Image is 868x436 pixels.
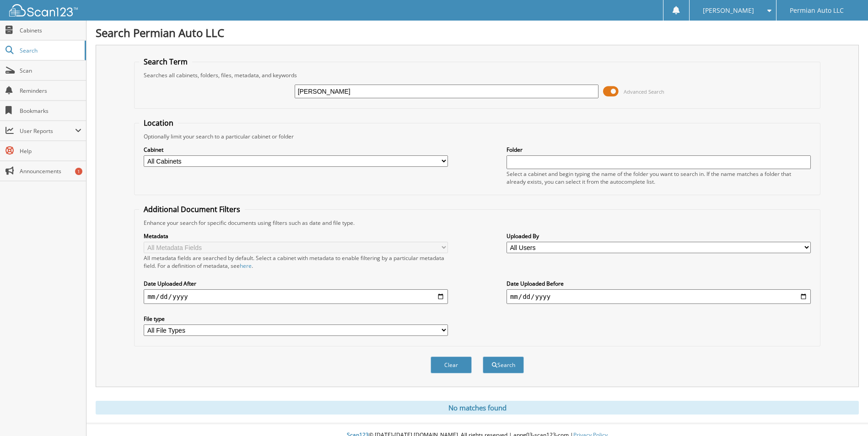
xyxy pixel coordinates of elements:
[9,4,78,16] img: scan123-logo-white.svg
[139,118,178,128] legend: Location
[96,401,859,415] div: No matches found
[20,27,81,34] span: Cabinets
[144,289,448,304] input: start
[20,147,81,155] span: Help
[790,8,844,13] span: Permian Auto LLC
[507,170,811,186] div: Select a cabinet and begin typing the name of the folder you want to search in. If the name match...
[507,289,811,304] input: end
[144,254,448,270] div: All metadata fields are searched by default. Select a cabinet with metadata to enable filtering b...
[20,167,81,175] span: Announcements
[144,315,448,323] label: File type
[431,356,472,373] button: Clear
[20,87,81,95] span: Reminders
[139,71,815,79] div: Searches all cabinets, folders, files, metadata, and keywords
[20,127,75,135] span: User Reports
[139,57,192,67] legend: Search Term
[144,232,448,240] label: Metadata
[139,133,815,140] div: Optionally limit your search to a particular cabinet or folder
[144,146,448,154] label: Cabinet
[20,47,80,54] span: Search
[507,280,811,287] label: Date Uploaded Before
[139,204,245,214] legend: Additional Document Filters
[75,168,82,175] div: 1
[483,356,524,373] button: Search
[20,107,81,115] span: Bookmarks
[144,280,448,287] label: Date Uploaded After
[624,88,664,95] span: Advanced Search
[703,8,754,13] span: [PERSON_NAME]
[139,219,815,227] div: Enhance your search for specific documents using filters such as date and file type.
[20,67,81,74] span: Scan
[507,232,811,240] label: Uploaded By
[507,146,811,154] label: Folder
[240,262,252,270] a: here
[96,25,859,40] h1: Search Permian Auto LLC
